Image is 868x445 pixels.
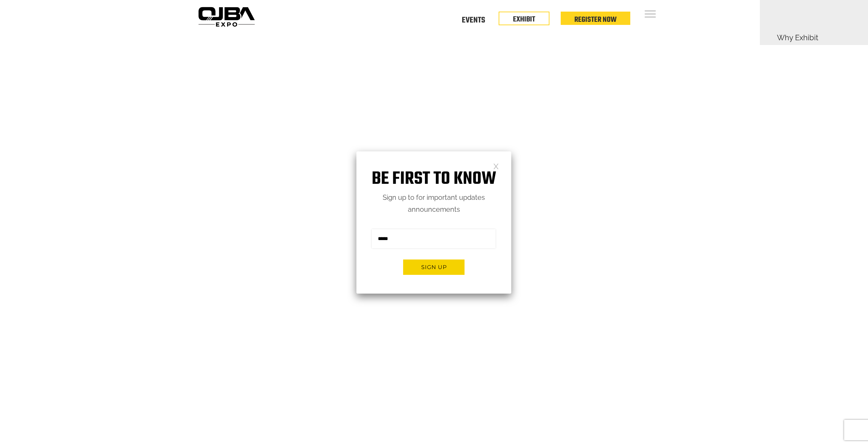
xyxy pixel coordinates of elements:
[574,14,617,26] a: Register Now
[513,14,535,25] a: EXHIBIT
[493,163,499,169] a: Close
[356,168,511,190] h1: Be first to know
[356,192,511,216] p: Sign up to for important updates announcements
[403,259,465,275] button: Sign up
